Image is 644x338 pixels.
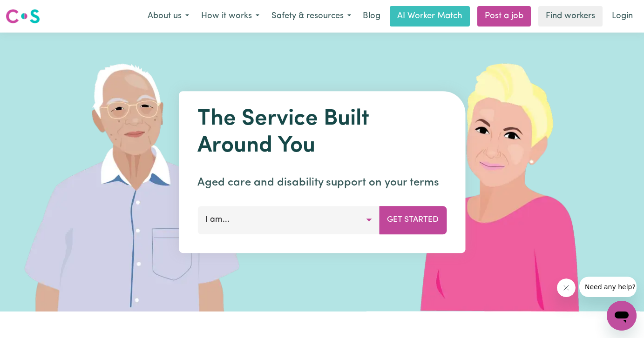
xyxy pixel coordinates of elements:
[390,6,470,27] a: AI Worker Match
[379,206,447,234] button: Get Started
[6,8,40,25] img: Careseekers logo
[6,6,40,27] a: Careseekers logo
[195,7,265,26] button: How it works
[579,277,637,297] iframe: Message from company
[607,301,637,331] iframe: Button to launch messaging window
[606,6,638,27] a: Login
[197,174,447,191] p: Aged care and disability support on your terms
[557,278,576,297] iframe: Close message
[265,7,357,26] button: Safety & resources
[142,7,195,26] button: About us
[197,206,380,234] button: I am...
[197,106,447,159] h1: The Service Built Around You
[357,6,386,27] a: Blog
[538,6,603,27] a: Find workers
[477,6,531,27] a: Post a job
